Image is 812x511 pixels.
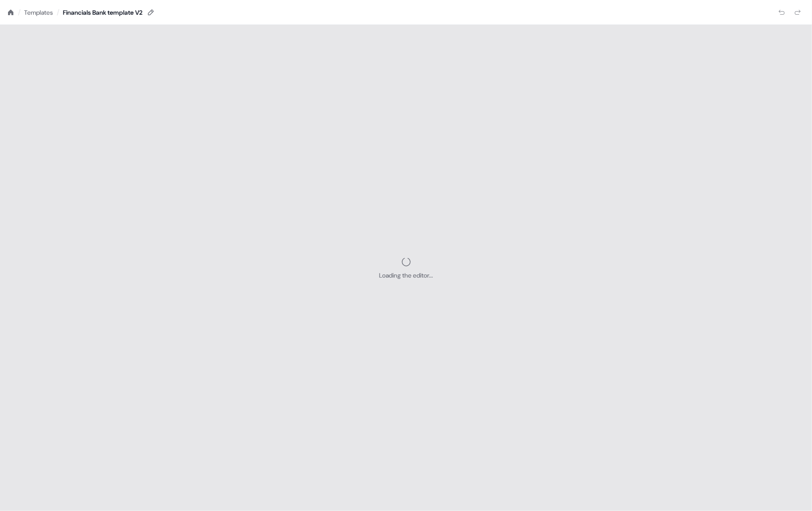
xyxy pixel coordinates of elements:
div: Loading the editor... [379,271,433,280]
div: Financials Bank template V2 [63,8,143,17]
div: / [57,8,59,17]
div: / [18,8,21,17]
a: Templates [24,8,53,17]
